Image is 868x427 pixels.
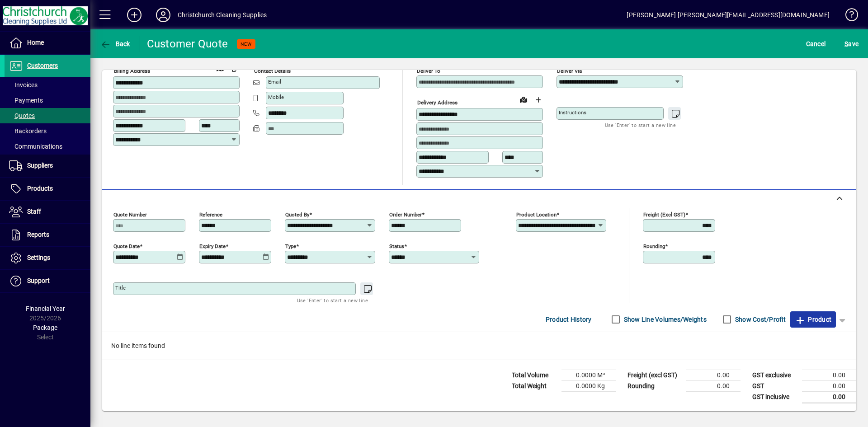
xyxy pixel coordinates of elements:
[5,178,90,200] a: Products
[113,243,140,249] mat-label: Quote date
[297,295,368,305] mat-hint: Use 'Enter' to start a new line
[227,61,242,75] button: Copy to Delivery address
[102,332,856,360] div: No line items found
[561,370,616,380] td: 0.0000 M³
[802,380,856,391] td: 0.00
[559,109,586,116] mat-label: Instructions
[5,123,90,139] a: Backorders
[842,36,861,52] button: Save
[686,370,741,380] td: 0.00
[27,62,58,69] span: Customers
[507,370,561,380] td: Total Volume
[27,185,53,192] span: Products
[5,155,90,177] a: Suppliers
[622,315,707,324] label: Show Line Volumes/Weights
[9,81,38,89] span: Invoices
[605,120,676,130] mat-hint: Use 'Enter' to start a new line
[241,41,252,47] span: NEW
[542,311,595,328] button: Product History
[844,37,859,51] span: ave
[27,254,50,261] span: Settings
[643,243,665,249] mat-label: Rounding
[5,201,90,223] a: Staff
[748,391,802,403] td: GST inclusive
[516,211,557,217] mat-label: Product location
[627,8,830,22] div: [PERSON_NAME] [PERSON_NAME][EMAIL_ADDRESS][DOMAIN_NAME]
[27,208,41,215] span: Staff
[516,92,531,107] a: View on map
[804,36,828,52] button: Cancel
[285,243,296,249] mat-label: Type
[268,94,284,100] mat-label: Mobile
[546,312,592,327] span: Product History
[5,32,90,54] a: Home
[268,79,281,85] mat-label: Email
[5,77,90,93] a: Invoices
[643,211,685,217] mat-label: Freight (excl GST)
[149,7,178,23] button: Profile
[844,40,848,47] span: S
[285,211,309,217] mat-label: Quoted by
[199,243,226,249] mat-label: Expiry date
[507,380,561,391] td: Total Weight
[33,324,57,331] span: Package
[561,380,616,391] td: 0.0000 Kg
[748,380,802,391] td: GST
[686,380,741,391] td: 0.00
[389,211,422,217] mat-label: Order number
[389,243,404,249] mat-label: Status
[5,108,90,123] a: Quotes
[27,162,53,169] span: Suppliers
[417,68,440,74] mat-label: Deliver To
[5,270,90,292] a: Support
[98,36,132,52] button: Back
[531,93,545,107] button: Choose address
[802,370,856,380] td: 0.00
[5,139,90,154] a: Communications
[26,305,65,312] span: Financial Year
[795,312,831,327] span: Product
[733,315,786,324] label: Show Cost/Profit
[27,277,50,284] span: Support
[199,211,222,217] mat-label: Reference
[623,380,686,391] td: Rounding
[5,247,90,269] a: Settings
[213,61,227,75] a: View on map
[9,97,43,104] span: Payments
[113,211,147,217] mat-label: Quote number
[623,370,686,380] td: Freight (excl GST)
[147,37,228,51] div: Customer Quote
[557,68,582,74] mat-label: Deliver via
[27,231,49,238] span: Reports
[839,2,857,31] a: Knowledge Base
[802,391,856,403] td: 0.00
[5,93,90,108] a: Payments
[90,36,140,52] app-page-header-button: Back
[100,40,130,47] span: Back
[9,143,62,150] span: Communications
[27,39,44,46] span: Home
[9,127,47,135] span: Backorders
[120,7,149,23] button: Add
[178,8,267,22] div: Christchurch Cleaning Supplies
[5,224,90,246] a: Reports
[790,311,836,328] button: Product
[806,37,826,51] span: Cancel
[115,285,126,291] mat-label: Title
[9,112,35,119] span: Quotes
[748,370,802,380] td: GST exclusive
